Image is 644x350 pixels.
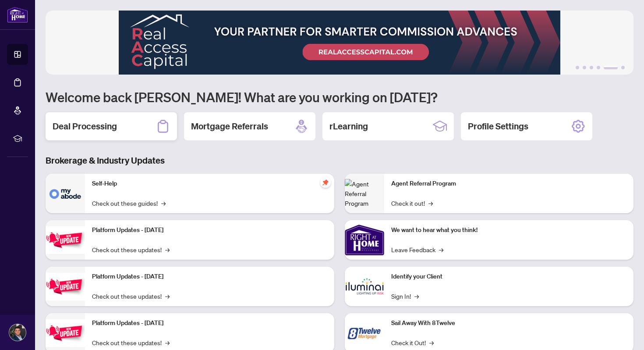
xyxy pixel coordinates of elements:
img: Platform Updates - July 21, 2025 [46,226,85,254]
img: We want to hear what you think! [345,220,384,260]
img: Platform Updates - July 8, 2025 [46,273,85,300]
h2: rLearning [329,120,368,132]
img: Identify your Client [345,267,384,306]
h2: Deal Processing [53,120,117,132]
h1: Welcome back [PERSON_NAME]! What are you working on [DATE]? [46,89,633,105]
img: Slide 4 [46,11,633,75]
button: 1 [576,66,579,69]
span: → [165,291,170,301]
a: Check it Out!→ [391,338,434,347]
img: Self-Help [46,174,85,213]
h3: Brokerage & Industry Updates [46,154,633,167]
a: Check out these updates!→ [92,338,170,347]
p: We want to hear what you think! [391,225,626,235]
button: 4 [597,66,600,69]
button: 5 [604,66,618,69]
p: Platform Updates - [DATE] [92,318,327,328]
p: Platform Updates - [DATE] [92,225,327,235]
a: Sign In!→ [391,291,419,301]
button: 6 [621,66,625,69]
img: Agent Referral Program [345,179,384,208]
button: 2 [583,66,586,69]
a: Check out these guides!→ [92,198,166,208]
h2: Mortgage Referrals [191,120,268,132]
p: Platform Updates - [DATE] [92,272,327,282]
span: → [439,245,443,254]
span: → [165,338,170,347]
p: Identify your Client [391,272,626,282]
span: → [161,198,166,208]
p: Sail Away With 8Twelve [391,318,626,328]
img: logo [7,7,28,23]
span: pushpin [320,177,331,188]
a: Check out these updates!→ [92,245,170,254]
span: → [165,245,170,254]
p: Self-Help [92,179,327,189]
a: Check it out!→ [391,198,433,208]
span: → [428,198,433,208]
p: Agent Referral Program [391,179,626,189]
a: Leave Feedback→ [391,245,443,254]
img: Platform Updates - June 23, 2025 [46,319,85,347]
h2: Profile Settings [468,120,528,132]
span: → [414,291,419,301]
a: Check out these updates!→ [92,291,170,301]
span: → [429,338,434,347]
img: Profile Icon [9,324,26,341]
button: 3 [590,66,593,69]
